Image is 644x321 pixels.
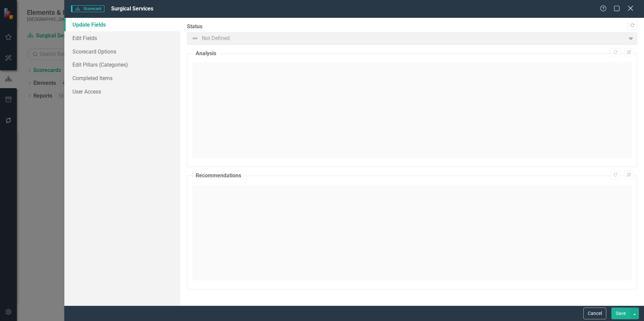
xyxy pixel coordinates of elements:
[111,5,153,12] span: Surgical Services
[187,23,637,31] label: Status
[64,31,180,45] a: Edit Fields
[64,18,180,31] a: Update Fields
[192,50,220,58] legend: Analysis
[64,71,180,85] a: Completed Items
[583,308,606,319] button: Cancel
[192,172,245,180] legend: Recommendations
[64,85,180,98] a: User Access
[71,5,104,12] span: Scorecard
[64,45,180,58] a: Scorecard Options
[64,58,180,71] a: Edit Pillars (Categories)
[611,308,630,319] button: Save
